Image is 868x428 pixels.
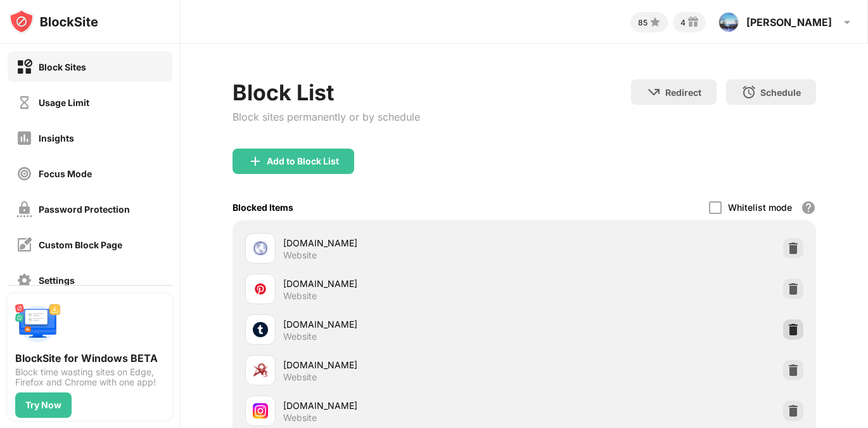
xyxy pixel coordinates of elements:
[253,241,268,256] img: favicons
[25,400,61,410] div: Try Now
[15,352,165,364] div: BlockSite for Windows BETA
[648,15,663,30] img: points-small.svg
[233,110,420,123] div: Block sites permanently or by schedule
[718,12,739,32] img: ACg8ocLyAxssCNW5SIVZIKvNW18KerIcPFNf0ypOxe6q7eQZog_GEiE4=s96-c
[39,133,74,144] div: Insights
[746,16,832,29] div: [PERSON_NAME]
[283,277,524,290] div: [DOMAIN_NAME]
[16,59,32,75] img: block-on.svg
[283,290,317,302] div: Website
[283,331,317,342] div: Website
[233,79,420,105] div: Block List
[253,322,268,337] img: favicons
[39,204,130,215] div: Password Protection
[253,281,268,297] img: favicons
[16,95,32,110] img: time-usage-off.svg
[283,250,317,261] div: Website
[283,399,524,412] div: [DOMAIN_NAME]
[267,156,339,166] div: Add to Block List
[760,87,801,98] div: Schedule
[665,87,701,98] div: Redirect
[233,202,293,213] div: Blocked Items
[253,403,268,418] img: favicons
[39,275,75,286] div: Settings
[283,318,524,331] div: [DOMAIN_NAME]
[16,201,32,217] img: password-protection-off.svg
[686,15,701,30] img: reward-small.svg
[39,97,89,108] div: Usage Limit
[39,168,92,179] div: Focus Mode
[638,18,648,27] div: 85
[16,130,32,146] img: insights-off.svg
[253,363,268,378] img: favicons
[9,9,98,34] img: logo-blocksite.svg
[728,202,792,213] div: Whitelist mode
[283,412,317,424] div: Website
[16,272,32,288] img: settings-off.svg
[16,237,32,253] img: customize-block-page-off.svg
[39,239,122,250] div: Custom Block Page
[680,18,686,27] div: 4
[15,301,61,347] img: push-desktop.svg
[16,166,32,182] img: focus-off.svg
[15,367,165,387] div: Block time wasting sites on Edge, Firefox and Chrome with one app!
[283,371,317,383] div: Website
[283,236,524,250] div: [DOMAIN_NAME]
[39,62,86,72] div: Block Sites
[283,358,524,371] div: [DOMAIN_NAME]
